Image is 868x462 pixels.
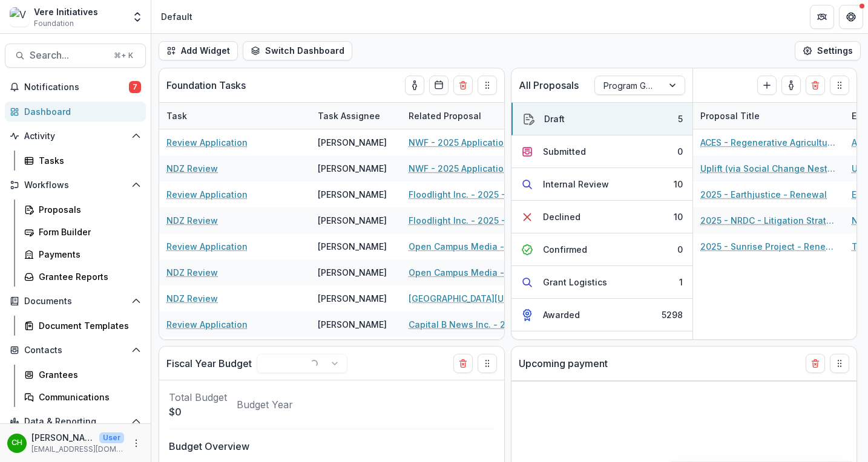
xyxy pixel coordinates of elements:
button: Partners [810,5,834,29]
button: Open entity switcher [129,5,146,29]
p: User [99,432,124,443]
div: Communications [39,391,136,403]
span: Foundation [34,18,74,29]
a: Review Application [166,188,248,201]
button: Submitted0 [511,135,692,168]
button: toggle-assigned-to-me [781,76,801,95]
div: Related Proposal [401,103,553,129]
button: More [129,436,143,451]
button: Declined10 [511,201,692,233]
div: Declined [543,210,580,223]
div: 10 [674,210,683,223]
button: toggle-assigned-to-me [405,76,424,95]
a: [GEOGRAPHIC_DATA][US_STATE] - 2025 - Vere Initiatives - Documents & Narrative Upload [409,292,545,305]
a: Document Templates [19,316,146,336]
a: NDZ Review [166,162,218,175]
div: Grantees [39,368,136,381]
span: Notifications [24,82,129,93]
a: NWF - 2025 Application [409,162,509,175]
div: Task [159,103,311,129]
a: Open Campus Media - 2025 - Vere Initiatives - Documents & Narrative Upload [409,266,545,279]
p: Upcoming payment [519,356,608,371]
span: Contacts [24,345,127,356]
div: Grantee Reports [39,270,136,283]
div: 0 [677,243,683,256]
a: Review Application [166,240,248,253]
button: Drag [478,354,497,373]
div: Payments [39,248,136,261]
div: [PERSON_NAME] [318,162,387,175]
button: Confirmed0 [511,233,692,266]
button: Open Workflows [5,175,146,195]
a: NDZ Review [166,214,218,227]
button: Drag [478,76,497,95]
div: [PERSON_NAME] [318,214,387,227]
button: Open Contacts [5,340,146,360]
button: Open Data & Reporting [5,412,146,431]
button: Calendar [429,76,449,95]
a: NDZ Review [166,266,218,279]
span: Documents [24,296,127,307]
nav: breadcrumb [156,8,197,25]
a: Capital B News Inc. - 2025 - Vere Initiatives - Documents & Narrative Upload [409,318,545,331]
a: Floodlight Inc. - 2025 - Vere Initiatives - Documents & Narrative Upload [409,214,545,227]
button: Draft5 [511,103,692,135]
a: Communications [19,387,146,407]
div: Related Proposal [401,109,488,122]
div: Proposals [39,203,136,216]
a: Form Builder [19,222,146,242]
div: [PERSON_NAME] [318,318,387,331]
button: Awarded5298 [511,299,692,331]
p: Total Budget [169,390,227,405]
a: Floodlight Inc. - 2025 - Vere Initiatives - Documents & Narrative Upload [409,188,545,201]
p: [EMAIL_ADDRESS][DOMAIN_NAME] [31,444,124,455]
button: Create Proposal [757,76,777,95]
div: Tasks [39,154,136,167]
a: 2025 - NRDC - Litigation Strategy Proposal [700,214,837,227]
p: Fiscal Year Budget [166,356,252,371]
div: Proposal Title [693,109,767,122]
a: 2025 - Earthjustice - Renewal [700,188,827,201]
div: Default [161,10,192,23]
div: [PERSON_NAME] [318,188,387,201]
div: ⌘ + K [111,49,136,62]
button: Get Help [839,5,863,29]
div: Chelsea Hillard [12,439,22,447]
a: Dashboard [5,102,146,122]
button: Search... [5,44,146,68]
div: [PERSON_NAME] [318,292,387,305]
div: Confirmed [543,243,587,256]
div: Internal Review [543,178,609,190]
button: Drag [830,76,849,95]
button: Delete card [453,76,473,95]
div: Dashboard [24,105,136,118]
p: All Proposals [519,78,579,93]
button: Open Documents [5,291,146,311]
span: Activity [24,131,127,142]
a: Grantees [19,365,146,385]
span: 7 [129,81,141,93]
div: Grant Logistics [543,276,607,288]
a: Grantee Reports [19,267,146,287]
a: Tasks [19,151,146,171]
a: Uplift (via Social Change Nest) - 2025 - Vere Initiatives - Documents & Narrative Upload [700,162,837,175]
a: Review Application [166,136,248,149]
a: Review Application [166,318,248,331]
div: 5 [678,112,683,125]
div: Proposal Title [693,103,844,129]
div: Awarded [543,308,580,321]
button: Notifications7 [5,77,146,97]
img: Vere Initiatives [10,7,29,27]
button: Switch Dashboard [243,41,352,60]
span: Workflows [24,180,127,190]
span: Search... [30,50,107,61]
button: Delete card [453,354,473,373]
p: Budget Overview [169,439,495,454]
a: ACES - Regenerative Agriculture - 2025 [700,136,837,149]
button: Settings [795,41,861,60]
button: Add Widget [159,41,238,60]
div: Draft [544,112,565,125]
p: Budget Year [237,397,293,412]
